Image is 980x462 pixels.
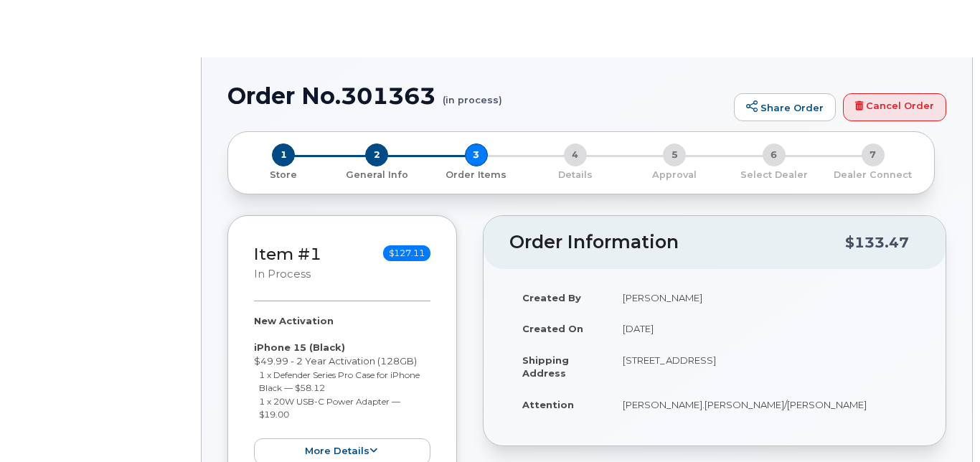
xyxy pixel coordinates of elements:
[272,143,295,166] span: 1
[522,323,583,334] strong: Created On
[610,282,920,313] td: [PERSON_NAME]
[254,244,321,264] a: Item #1
[259,369,420,394] small: 1 x Defender Series Pro Case for iPhone Black — $58.12
[254,268,311,280] small: in process
[365,143,388,166] span: 2
[383,245,430,261] span: $127.11
[254,341,345,353] strong: iPhone 15 (Black)
[327,166,426,181] a: 2 General Info
[734,93,836,122] a: Share Order
[610,389,920,420] td: [PERSON_NAME].[PERSON_NAME]/[PERSON_NAME]
[254,315,334,326] strong: New Activation
[845,229,909,256] div: $133.47
[240,166,327,181] a: 1 Store
[509,232,845,253] h2: Order Information
[227,83,727,108] h1: Order No.301363
[522,399,574,410] strong: Attention
[245,169,321,181] p: Store
[522,292,581,303] strong: Created By
[843,93,946,122] a: Cancel Order
[443,83,502,105] small: (in process)
[333,169,420,181] p: General Info
[259,396,400,420] small: 1 x 20W USB-C Power Adapter — $19.00
[610,313,920,344] td: [DATE]
[610,344,920,389] td: [STREET_ADDRESS]
[522,354,569,379] strong: Shipping Address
